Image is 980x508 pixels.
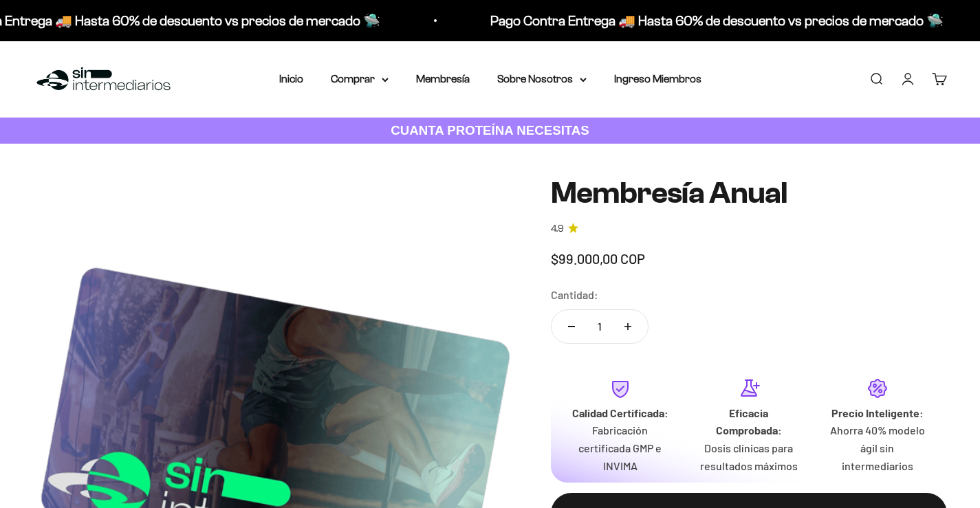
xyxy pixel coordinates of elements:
button: Aumentar cantidad [608,310,648,343]
a: Membresía [416,73,470,85]
p: Ahorra 40% modelo ágil sin intermediarios [824,421,930,474]
a: Inicio [279,73,303,85]
a: Ingreso Miembros [614,73,701,85]
p: Fabricación certificada GMP e INVIMA [567,421,674,474]
sale-price: $99.000,00 COP [551,247,645,269]
p: Pago Contra Entrega 🚚 Hasta 60% de descuento vs precios de mercado 🛸 [488,10,941,32]
span: 4.9 [551,221,564,236]
summary: Sobre Nosotros [497,70,587,88]
p: Dosis clínicas para resultados máximos [695,439,802,474]
button: Reducir cantidad [552,310,591,343]
label: Cantidad: [551,286,598,304]
a: 4.94.9 de 5.0 estrellas [551,221,947,236]
strong: Precio Inteligente: [831,406,924,419]
strong: Calidad Certificada: [572,406,668,419]
strong: CUANTA PROTEÍNA NECESITAS [391,123,589,137]
strong: Eficacia Comprobada: [716,406,782,437]
summary: Comprar [331,70,389,88]
h1: Membresía Anual [551,177,947,210]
